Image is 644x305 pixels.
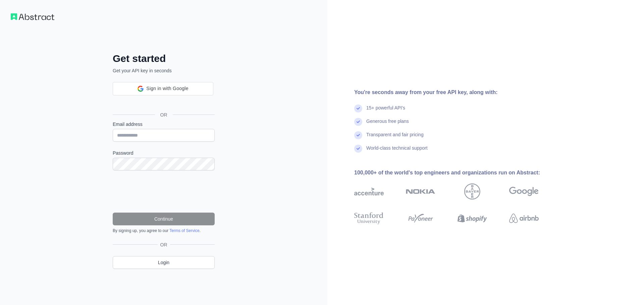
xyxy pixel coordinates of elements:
[155,111,173,118] span: OR
[354,145,362,153] img: check mark
[158,241,170,248] span: OR
[366,118,409,131] div: Generous free plans
[113,256,215,269] a: Login
[11,13,54,20] img: Workflow
[366,104,405,118] div: 15+ powerful API's
[109,95,217,109] iframe: Sign in with Google Button
[113,213,215,225] button: Continue
[509,211,539,226] img: airbnb
[354,169,560,177] div: 100,000+ of the world's top engineers and organizations run on Abstract:
[458,211,487,226] img: shopify
[354,88,560,96] div: You're seconds away from your free API key, along with:
[113,121,215,128] label: Email address
[354,183,384,200] img: accenture
[113,82,213,95] div: Sign in with Google
[113,150,215,156] label: Password
[354,104,362,112] img: check mark
[406,183,435,200] img: nokia
[113,53,215,65] h2: Get started
[169,228,199,233] a: Terms of Service
[354,118,362,126] img: check mark
[354,131,362,139] img: check mark
[464,183,480,200] img: bayer
[406,211,435,226] img: payoneer
[146,85,188,92] span: Sign in with Google
[509,183,539,200] img: google
[366,145,428,158] div: World-class technical support
[354,211,384,226] img: stanford university
[113,228,215,233] div: By signing up, you agree to our .
[366,131,424,145] div: Transparent and fair pricing
[113,178,215,205] iframe: reCAPTCHA
[113,67,215,74] p: Get your API key in seconds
